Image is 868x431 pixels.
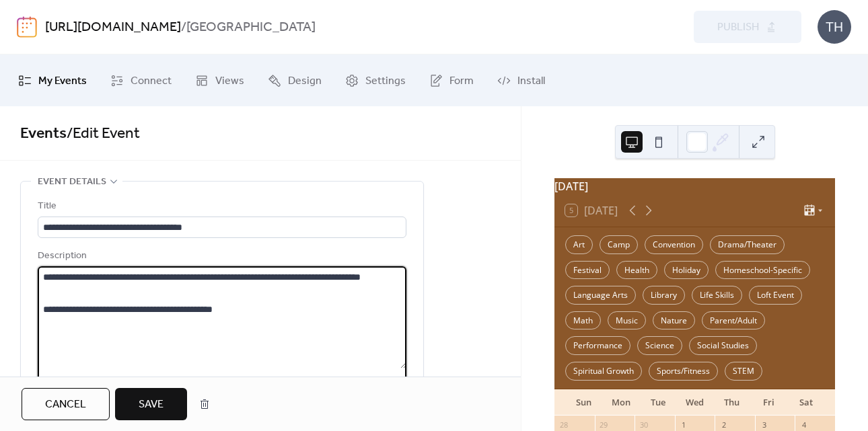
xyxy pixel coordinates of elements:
[419,60,484,101] a: Form
[38,174,106,190] span: Event details
[565,235,593,254] div: Art
[645,235,703,254] div: Convention
[38,71,87,91] span: My Events
[565,362,642,381] div: Spiritual Growth
[639,389,676,416] div: Tue
[713,389,750,416] div: Thu
[799,420,809,430] div: 4
[365,71,406,91] span: Settings
[715,261,810,280] div: Homeschool-Specific
[759,420,769,430] div: 3
[818,10,851,44] div: TH
[565,286,636,305] div: Language Arts
[702,311,765,330] div: Parent/Adult
[664,261,709,280] div: Holiday
[750,389,787,416] div: Fri
[679,420,689,430] div: 1
[689,336,757,355] div: Social Studies
[517,71,545,91] span: Install
[565,311,601,330] div: Math
[558,420,569,430] div: 28
[710,235,785,254] div: Drama/Theater
[565,261,610,280] div: Festival
[335,60,416,101] a: Settings
[258,60,332,101] a: Design
[608,311,646,330] div: Music
[749,286,802,305] div: Loft Event
[600,235,638,254] div: Camp
[38,198,404,214] div: Title
[215,71,244,91] span: Views
[45,397,86,413] span: Cancel
[719,420,729,430] div: 2
[725,362,762,381] div: STEM
[20,119,67,149] a: Events
[115,388,187,420] button: Save
[599,420,609,430] div: 29
[602,389,639,416] div: Mon
[554,178,835,194] div: [DATE]
[8,60,97,101] a: My Events
[17,16,37,38] img: logo
[67,119,140,149] span: / Edit Event
[139,397,164,413] span: Save
[676,389,713,416] div: Wed
[565,336,630,355] div: Performance
[692,286,742,305] div: Life Skills
[487,60,555,101] a: Install
[643,286,685,305] div: Library
[787,389,824,416] div: Sat
[449,71,474,91] span: Form
[639,420,649,430] div: 30
[637,336,682,355] div: Science
[131,71,172,91] span: Connect
[649,362,718,381] div: Sports/Fitness
[38,248,404,264] div: Description
[653,311,695,330] div: Nature
[616,261,657,280] div: Health
[22,388,110,420] button: Cancel
[186,15,316,40] b: [GEOGRAPHIC_DATA]
[565,389,602,416] div: Sun
[288,71,322,91] span: Design
[45,15,181,40] a: [URL][DOMAIN_NAME]
[181,15,186,40] b: /
[100,60,182,101] a: Connect
[185,60,254,101] a: Views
